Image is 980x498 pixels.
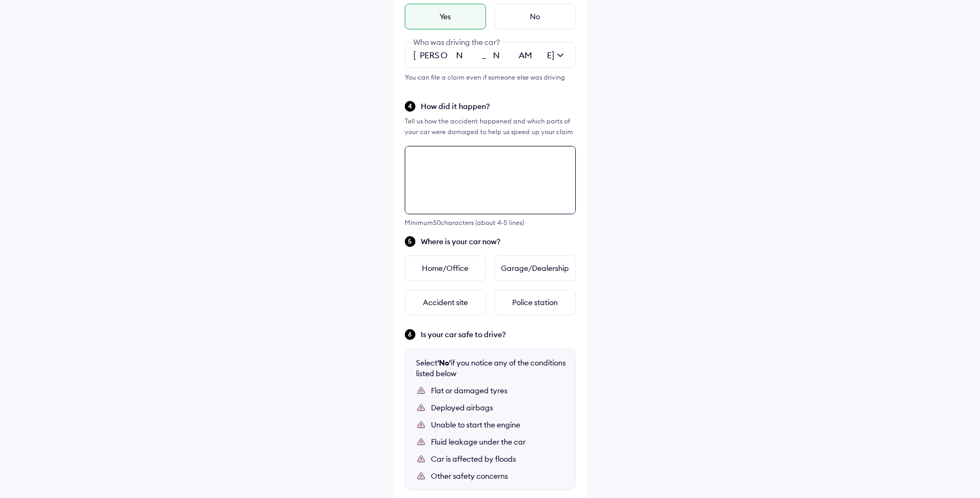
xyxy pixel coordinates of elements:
[421,101,576,112] span: How did it happen?
[431,385,565,396] div: Flat or damaged tyres
[431,471,565,481] div: Other safety concerns
[405,290,486,315] div: Accident site
[437,358,451,368] b: 'No'
[431,454,565,464] div: Car is affected by floods
[495,255,576,281] div: Garage/Dealership
[431,419,565,430] div: Unable to start the engine
[405,72,576,83] div: You can file a claim even if someone else was driving
[421,236,576,247] span: Where is your car now?
[405,219,576,227] div: Minimum 50 characters (about 4-5 lines)
[421,329,576,340] span: Is your car safe to drive?
[405,116,576,137] div: Tell us how the accident happened and which parts of your car were damaged to help us speed up yo...
[405,255,486,281] div: Home/Office
[495,4,576,29] div: No
[405,4,486,29] div: Yes
[416,357,566,379] div: Select if you notice any of the conditions listed below
[413,50,561,60] span: [PERSON_NAME]
[431,402,565,413] div: Deployed airbags
[495,290,576,315] div: Police station
[431,437,565,447] div: Fluid leakage under the car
